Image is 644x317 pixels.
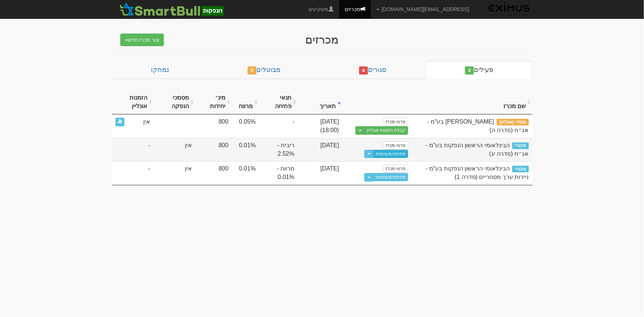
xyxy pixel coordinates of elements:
span: ציבורי [512,166,528,172]
th: שם מכרז : activate to sort column ascending [412,90,533,115]
a: סגורים [320,61,426,79]
img: SmartBull Logo [117,2,226,17]
span: 3 [465,66,474,75]
div: מכרזים [178,34,466,46]
span: - [148,141,150,150]
td: 800 [196,138,232,162]
th: מינ׳ יחידות : activate to sort column ascending [196,90,232,115]
span: - [148,165,150,173]
td: מרווח - 0.01% [259,161,298,185]
button: צור מכרז חדש [120,34,164,46]
td: 0.01% [232,161,259,185]
a: פרטי מכרז [383,165,408,173]
th: תנאי פתיחה : activate to sort column ascending [259,90,298,115]
td: ריבית - 2.52% [259,138,298,162]
td: [DATE] (18:00) [298,114,343,138]
th: תאריך : activate to sort column ascending [298,90,343,115]
td: 800 [196,161,232,185]
span: 0 [248,66,256,75]
span: מיכמן מימון בע"מ - אג״ח (סדרה ה) [427,118,528,133]
span: אין [185,165,192,172]
td: - [259,114,298,138]
td: 800 [196,114,232,138]
a: פרטי מכרז [383,118,408,126]
a: פתיחת מעטפות [373,150,408,158]
a: פעילים [426,61,533,79]
td: 0.05% [232,114,259,138]
a: נמחקו [112,61,209,79]
a: מבוטלים [209,61,320,79]
th: מרווח : activate to sort column ascending [232,90,259,115]
span: מוסדי (אונליין) [497,119,529,125]
span: 4 [359,66,368,75]
span: אין [143,118,150,126]
td: [DATE] [298,138,343,162]
td: [DATE] [298,161,343,185]
span: הבינלאומי הראשון הנפקות בע"מ - אג״ח (סדרה יג) [426,142,528,157]
th: מסמכי הנפקה : activate to sort column ascending [154,90,196,115]
a: פרטי מכרז [383,141,408,149]
span: ציבורי [512,142,528,149]
th: הזמנות אונליין : activate to sort column ascending [112,90,154,115]
span: אין [185,142,192,148]
td: 0.01% [232,138,259,162]
span: הבינלאומי הראשון הנפקות בע"מ - ניירות ערך מסחריים (סדרה 1) [426,165,528,180]
a: פתיחת מעטפות [373,173,408,181]
a: קבלת הזמנות אונליין [365,126,408,135]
